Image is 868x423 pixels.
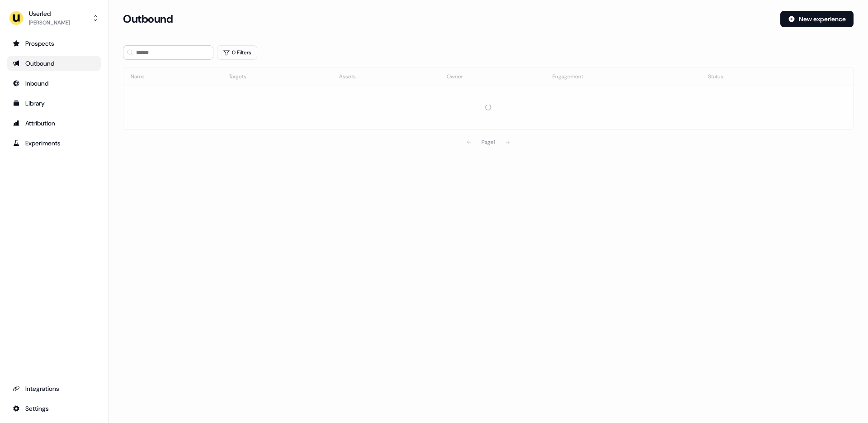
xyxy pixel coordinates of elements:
div: Integrations [13,384,95,393]
a: Go to templates [7,96,101,111]
div: Outbound [13,59,95,68]
div: Attribution [13,119,95,128]
div: Experiments [13,139,95,148]
a: Go to Inbound [7,76,101,91]
h3: Outbound [123,12,173,26]
a: Go to attribution [7,116,101,130]
div: [PERSON_NAME] [29,18,70,27]
div: Settings [13,404,95,413]
a: Go to experiments [7,136,101,150]
button: New experience [780,11,854,27]
button: Userled[PERSON_NAME] [7,7,101,29]
div: Userled [29,9,70,18]
div: Library [13,99,95,108]
div: Prospects [13,39,95,48]
div: Inbound [13,79,95,88]
a: Go to outbound experience [7,56,101,71]
a: Go to integrations [7,401,101,416]
button: 0 Filters [217,45,257,60]
a: Go to integrations [7,381,101,396]
a: Go to prospects [7,36,101,51]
